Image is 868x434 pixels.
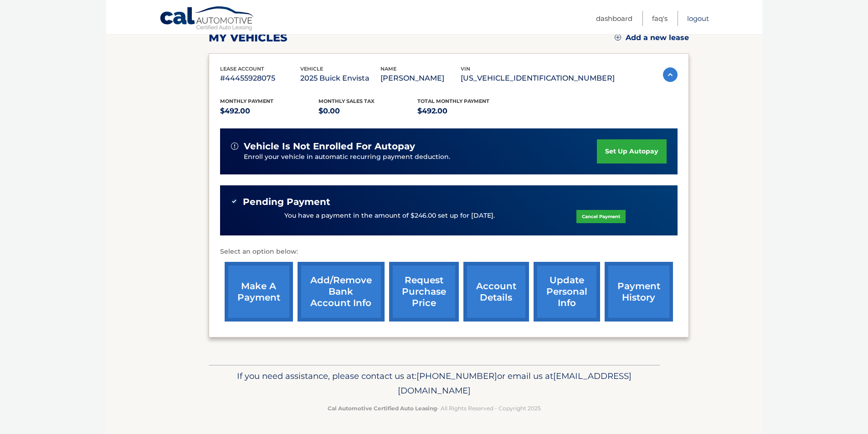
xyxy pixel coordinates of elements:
[417,105,516,117] p: $492.00
[318,98,375,104] span: Monthly sales Tax
[615,34,621,41] img: add.svg
[534,262,600,322] a: update personal info
[398,371,632,396] span: [EMAIL_ADDRESS][DOMAIN_NAME]
[687,11,709,26] a: Logout
[284,211,495,221] p: You have a payment in the amount of $246.00 set up for [DATE].
[231,143,238,150] img: alert-white.svg
[461,72,615,85] p: [US_VEHICLE_IDENTIFICATION_NUMBER]
[328,405,437,412] strong: Cal Automotive Certified Auto Leasing
[220,246,678,257] p: Select an option below:
[298,262,385,322] a: Add/Remove bank account info
[300,72,380,85] p: 2025 Buick Envista
[220,66,264,72] span: lease account
[300,66,323,72] span: vehicle
[461,66,470,72] span: vin
[416,371,497,381] span: [PHONE_NUMBER]
[231,198,237,204] img: check-green.svg
[220,72,300,85] p: #44455928075
[663,67,678,82] img: accordion-active.svg
[605,262,673,322] a: payment history
[576,210,626,223] a: Cancel Payment
[220,105,319,117] p: $492.00
[225,262,293,322] a: make a payment
[597,139,666,163] a: set up autopay
[463,262,529,322] a: account details
[380,66,396,72] span: name
[243,196,330,208] span: Pending Payment
[389,262,459,322] a: request purchase price
[215,403,654,413] p: - All Rights Reserved - Copyright 2025
[417,98,489,104] span: Total Monthly Payment
[615,33,689,42] a: Add a new lease
[215,369,654,398] p: If you need assistance, please contact us at: or email us at
[244,152,597,162] p: Enroll your vehicle in automatic recurring payment deduction.
[220,98,273,104] span: Monthly Payment
[380,72,461,85] p: [PERSON_NAME]
[318,105,417,117] p: $0.00
[209,31,288,45] h2: my vehicles
[244,141,415,152] span: vehicle is not enrolled for autopay
[652,11,668,26] a: FAQ's
[596,11,632,26] a: Dashboard
[159,6,255,32] a: Cal Automotive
